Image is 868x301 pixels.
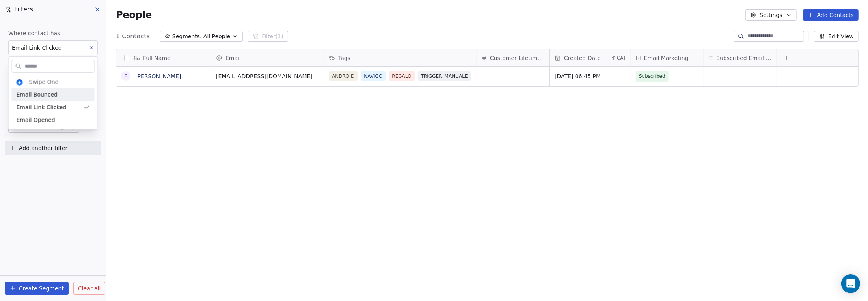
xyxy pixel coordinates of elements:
span: Email Link Clicked [16,103,66,111]
img: cropped-swipepages4x-32x32.png [16,79,22,86]
span: Swipe One [29,78,58,86]
span: Email Opened [16,116,55,124]
span: Email Bounced [16,91,57,99]
div: Suggestions [11,76,94,126]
